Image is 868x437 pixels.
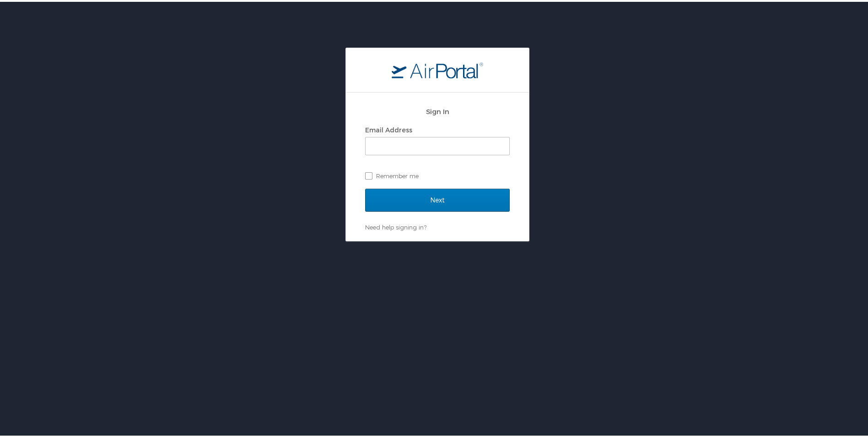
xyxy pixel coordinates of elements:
a: Need help signing in? [365,222,426,229]
label: Email Address [365,124,412,132]
label: Remember me [365,167,510,181]
input: Next [365,187,510,210]
h2: Sign In [365,104,510,115]
img: logo [392,60,483,76]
